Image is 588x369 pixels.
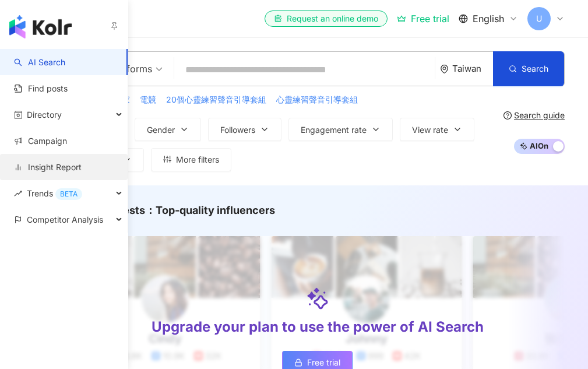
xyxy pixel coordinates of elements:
[452,64,493,73] div: Taiwan
[276,93,358,106] button: 心靈練習聲音引導套組
[14,189,22,198] span: rise
[27,206,103,233] span: Competitor Analysis
[85,203,275,217] div: AI suggests ：
[14,57,65,68] a: searchAI Search
[440,65,449,73] span: environment
[152,317,484,337] div: Upgrade your plan to use the power of AI Search
[166,94,266,106] span: 20個心靈練習聲音引導套組
[397,13,449,24] a: Free trial
[307,358,340,367] span: Free trial
[412,125,448,135] span: View rate
[522,64,548,73] span: Search
[220,125,255,135] span: Followers
[156,204,275,216] span: Top-quality influencers
[135,118,201,141] button: Gender
[208,118,281,141] button: Followers
[14,83,68,94] a: Find posts
[265,10,388,27] a: Request an online demo
[166,93,267,106] button: 20個心靈練習聲音引導套組
[274,13,378,24] div: Request an online demo
[55,188,82,200] div: BETA
[151,148,231,171] button: More filters
[139,93,157,106] button: 電競
[140,94,156,106] span: 電競
[288,118,393,141] button: Engagement rate
[301,125,367,135] span: Engagement rate
[514,111,565,120] div: Search guide
[27,101,62,128] span: Directory
[536,12,542,25] span: U
[147,125,175,135] span: Gender
[493,51,564,86] button: Search
[400,118,474,141] button: View rate
[176,155,219,164] span: More filters
[276,94,358,106] span: 心靈練習聲音引導套組
[9,15,72,38] img: logo
[504,111,512,120] span: question-circle
[27,180,82,206] span: Trends
[473,12,504,25] span: English
[14,161,82,173] a: Insight Report
[14,135,67,147] a: Campaign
